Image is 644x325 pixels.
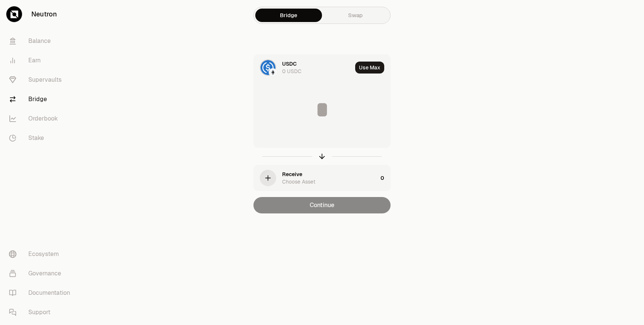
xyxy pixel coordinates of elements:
[3,244,80,264] a: Ecosystem
[3,90,80,109] a: Bridge
[3,303,80,322] a: Support
[282,171,302,178] div: Receive
[381,165,390,191] div: 0
[3,283,80,303] a: Documentation
[3,70,80,90] a: Supervaults
[269,69,276,76] img: Ethereum Logo
[3,264,80,283] a: Governance
[254,55,352,80] div: USDC LogoEthereum LogoUSDC0 USDC
[3,128,80,148] a: Stake
[282,60,297,68] div: USDC
[3,109,80,128] a: Orderbook
[282,68,302,75] div: 0 USDC
[322,9,389,22] a: Swap
[355,62,384,74] button: Use Max
[254,165,390,191] button: ReceiveChoose Asset0
[261,60,275,75] img: USDC Logo
[255,9,322,22] a: Bridge
[282,178,315,185] div: Choose Asset
[3,31,80,51] a: Balance
[254,165,378,191] div: ReceiveChoose Asset
[3,51,80,70] a: Earn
